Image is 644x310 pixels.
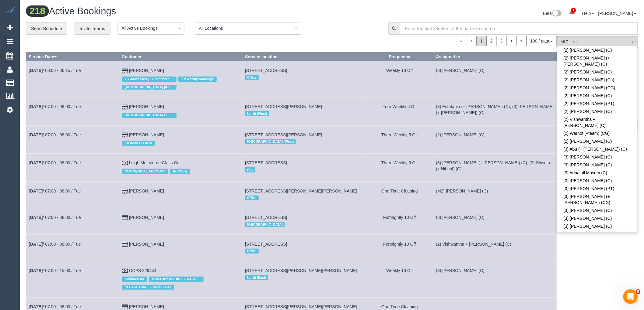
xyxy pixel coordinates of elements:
[29,132,81,137] a: [DATE]/ 07:00 - 08:00 / Tue
[558,115,638,129] a: (2) Vishwantha + [PERSON_NAME] (C)
[129,268,159,273] a: OCPS 329444 .
[119,208,242,235] td: Customer
[245,167,255,172] span: City
[558,137,638,145] a: (2) [PERSON_NAME] (C)
[29,160,81,165] a: [DATE]/ 07:00 - 08:00 / Tue
[26,125,119,153] td: Schedule date
[121,25,177,31] span: All Active Bookings
[566,6,578,19] a: 1
[29,215,81,220] a: [DATE]/ 07:00 - 08:00 / Tue
[245,111,269,116] span: North (West)
[119,53,242,61] th: Customer
[29,68,81,73] a: [DATE]/ 06:00 - 06:15 / Tue
[243,235,366,261] td: Service location
[366,61,433,97] td: Frequency
[466,36,477,46] span: <
[122,277,147,281] span: Commercial
[558,169,638,177] a: (3) Adnatull Masum (C)
[558,222,638,230] a: (3) [PERSON_NAME] (C)
[29,189,43,193] b: [DATE]
[29,304,43,309] b: [DATE]
[245,242,287,247] span: [STREET_ADDRESS]
[245,189,357,193] span: [STREET_ADDRESS][PERSON_NAME][PERSON_NAME]
[433,53,557,61] th: Assigned to
[558,129,638,137] a: (2) Warnot (+team) (CG)
[558,153,638,161] a: (3) [PERSON_NAME] (C)
[122,85,177,90] span: [DEMOGRAPHIC_DATA] preferred
[129,304,164,309] a: [PERSON_NAME]
[29,304,81,309] a: [DATE]/ 07:00 - 08:00 / Tue
[486,36,497,46] a: 2
[122,189,128,193] i: Credit Card Payment
[245,166,363,174] div: Location
[129,68,164,73] a: [PERSON_NAME]
[558,100,638,107] a: (2) [PERSON_NAME] (PT)
[558,84,638,92] a: (2) [PERSON_NAME] (CG)
[245,196,258,200] span: Office
[558,185,638,192] a: (3) [PERSON_NAME] (PT)
[26,208,119,235] td: Schedule date
[195,22,301,35] button: All Locations
[122,133,128,137] i: Credit Card Payment
[476,36,487,46] span: 1
[243,53,366,61] th: Service location
[245,249,258,254] span: Office
[623,289,638,304] iframe: Intercom live chat
[243,125,366,153] td: Service location
[558,107,638,115] a: (2) [PERSON_NAME] (C)
[199,25,293,31] span: All Locations
[558,68,638,76] a: (2) [PERSON_NAME] (C)
[119,125,242,153] td: Customer
[557,36,638,48] button: All Teams
[558,214,638,222] a: (3) [PERSON_NAME] (C)
[29,68,43,73] b: [DATE]
[129,160,180,165] a: Leigh Melbourne Glass Co
[29,189,81,193] a: [DATE]/ 07:00 - 08:00 / Tue
[26,61,119,97] td: Schedule date
[243,182,366,208] td: Service location
[26,154,119,182] td: Schedule date
[4,6,16,15] img: Automaid Logo
[433,61,557,97] td: Assigned to
[571,8,576,13] span: 1
[122,242,128,247] i: Credit Card Payment
[245,132,322,137] span: [STREET_ADDRESS][PERSON_NAME]
[245,68,287,73] span: [STREET_ADDRESS]
[598,11,636,16] a: [PERSON_NAME]
[29,242,81,247] a: [DATE]/ 07:00 - 08:00 / Tue
[433,97,557,125] td: Assigned to
[245,304,357,309] span: [STREET_ADDRESS][PERSON_NAME][PERSON_NAME]
[558,92,638,100] a: (2) [PERSON_NAME] (C)
[516,36,527,46] a: »
[119,261,242,298] td: Customer
[122,216,128,220] i: Credit Card Payment
[366,261,433,298] td: Frequency
[149,277,204,281] span: MONTHLY INVOICE - SEE NOTES
[29,268,43,273] b: [DATE]
[558,177,638,185] a: (3) [PERSON_NAME] (C)
[26,235,119,261] td: Schedule date
[75,22,110,35] a: Invite Teams
[243,61,366,97] td: Service location
[243,154,366,182] td: Service location
[366,53,433,61] th: Frequency
[433,125,557,153] td: Assigned to
[122,305,128,309] i: Credit Card Payment
[29,104,81,109] a: [DATE]/ 07:00 - 09:00 / Tue
[366,125,433,153] td: Frequency
[366,97,433,125] td: Frequency
[245,138,363,146] div: Location
[119,154,242,182] td: Customer
[496,36,507,46] a: 3
[129,104,164,109] a: [PERSON_NAME]
[122,269,128,273] i: Check Payment
[433,261,557,298] td: Assigned to
[122,285,174,290] span: PLEASE EMAIL - DONT TEXT
[119,61,242,97] td: Customer
[245,110,363,118] div: Location
[456,36,557,46] nav: Pagination navigation
[558,76,638,84] a: (2) [PERSON_NAME] (Ca)
[122,141,155,146] span: Customer is deaf
[178,77,217,81] span: 2 x weekly bookings
[558,192,638,206] a: (3) [PERSON_NAME] (+ [PERSON_NAME]) (CG)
